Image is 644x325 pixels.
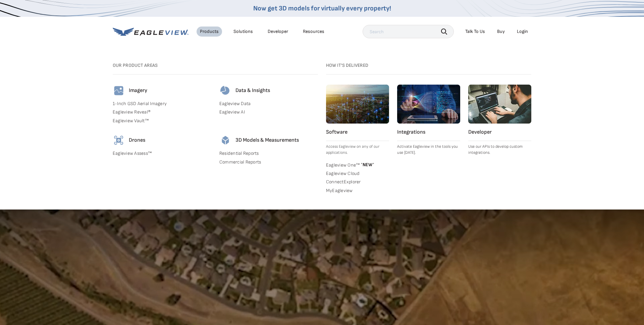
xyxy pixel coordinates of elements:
div: Resources [303,29,324,35]
h4: Software [326,129,389,136]
img: integrations.webp [397,85,460,124]
h4: Data & Insights [235,87,270,94]
span: NEW [360,162,374,168]
a: Eagleview AI [219,109,318,115]
a: Eagleview One™ *NEW* [326,161,389,168]
a: Developer [268,29,288,35]
img: imagery-icon.svg [113,85,125,97]
img: drones-icon.svg [113,134,125,146]
div: Solutions [233,29,253,35]
a: Eagleview Assess™ [113,150,211,156]
a: Residential Reports [219,150,318,156]
h4: 3D Models & Measurements [235,137,299,144]
p: Use our APIs to develop custom integrations. [468,144,531,156]
a: Developer Use our APIs to develop custom integrations. [468,85,531,156]
input: Search [363,25,454,38]
h4: Developer [468,129,531,136]
h4: Integrations [397,129,460,136]
img: data-icon.svg [219,85,231,97]
a: Eagleview Cloud [326,171,389,177]
a: MyEagleview [326,188,389,194]
a: Now get 3D models for virtually every property! [253,4,391,12]
a: 1-Inch GSD Aerial Imagery [113,101,211,107]
a: ConnectExplorer [326,179,389,185]
div: Talk To Us [465,29,485,35]
div: Login [517,29,528,35]
h4: Imagery [129,87,147,94]
img: 3d-models-icon.svg [219,134,231,146]
h3: How it's Delivered [326,62,531,68]
img: software.webp [326,85,389,124]
a: Eagleview Data [219,101,318,107]
a: Eagleview Reveal® [113,109,211,115]
a: Eagleview Vault™ [113,118,211,124]
h4: Drones [129,137,145,144]
p: Activate Eagleview in the tools you use [DATE]. [397,144,460,156]
a: Commercial Reports [219,159,318,165]
a: Integrations Activate Eagleview in the tools you use [DATE]. [397,85,460,156]
div: Products [200,29,219,35]
img: developer.webp [468,85,531,124]
h3: Our Product Areas [113,62,318,68]
p: Access Eagleview on any of our applications. [326,144,389,156]
a: Buy [497,29,505,35]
